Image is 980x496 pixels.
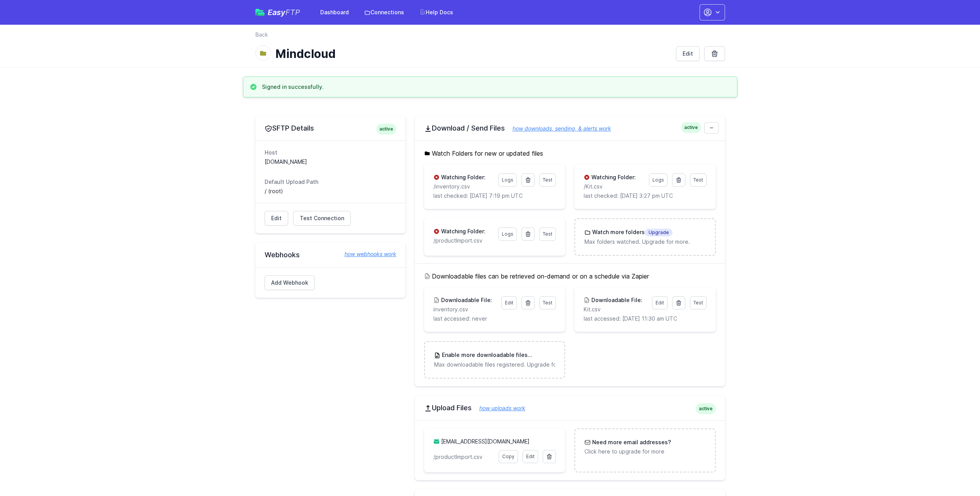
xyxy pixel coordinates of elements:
[424,124,716,133] h2: Download / Send Files
[268,8,300,16] span: Easy
[472,405,525,411] a: how uploads work
[693,300,703,306] span: Test
[539,296,556,309] a: Test
[265,124,396,133] h2: SFTP Details
[575,219,715,255] a: Watch more foldersUpgrade Max folders watched. Upgrade for more.
[652,296,667,309] a: Edit
[505,125,611,132] a: how downloads, sending, & alerts work
[543,231,552,237] span: Test
[265,187,396,195] dd: / (root)
[265,250,396,260] h2: Webhooks
[285,8,300,17] span: FTP
[498,173,517,187] a: Logs
[300,214,344,222] span: Test Connection
[499,450,518,463] a: Copy
[528,352,555,359] span: Upgrade
[591,438,671,446] h3: Need more email addresses?
[337,250,396,258] a: how webhooks work
[275,47,670,61] h1: Mindcloud
[265,275,315,290] a: Add Webhook
[376,124,396,134] span: active
[415,5,458,19] a: Help Docs
[433,315,556,323] p: last accessed: never
[584,306,647,313] p: Kit.csv
[265,149,396,156] dt: Host
[543,300,552,306] span: Test
[440,351,555,359] h3: Enable more downloadable files
[575,429,715,465] a: Need more email addresses? Click here to upgrade for more
[293,211,351,226] a: Test Connection
[690,173,707,187] a: Test
[584,183,644,190] p: Kit.csv
[649,173,667,187] a: Logs
[255,31,725,43] nav: Breadcrumb
[440,228,486,235] h3: Watching Folder:
[424,403,716,413] h2: Upload Files
[584,238,705,246] p: Max folders watched. Upgrade for more.
[645,229,673,236] span: Upgrade
[584,315,706,323] p: last accessed: [DATE] 11:30 am UTC
[433,453,494,461] p: /productImport.csv
[590,173,636,181] h3: Watching Folder:
[433,183,494,190] p: inventory.csv
[433,237,494,245] p: productImport.csv
[584,448,705,455] p: Click here to upgrade for more
[590,296,642,304] h3: Downloadable File:
[255,31,268,39] a: Back
[265,211,288,226] a: Edit
[424,272,716,281] h5: Downloadable files can be retrieved on-demand or on a schedule via Zapier
[498,228,517,241] a: Logs
[543,177,552,183] span: Test
[681,122,701,133] span: active
[440,296,492,304] h3: Downloadable File:
[433,192,556,200] p: last checked: [DATE] 7:19 pm UTC
[440,173,486,181] h3: Watching Folder:
[441,438,530,445] a: [EMAIL_ADDRESS][DOMAIN_NAME]
[690,296,707,309] a: Test
[255,9,265,16] img: easyftp_logo.png
[360,5,409,19] a: Connections
[676,46,700,61] a: Edit
[433,306,497,313] p: inventory.csv
[316,5,353,19] a: Dashboard
[425,342,564,378] a: Enable more downloadable filesUpgrade Max downloadable files registered. Upgrade for more.
[434,361,555,369] p: Max downloadable files registered. Upgrade for more.
[539,228,556,241] a: Test
[523,450,538,463] a: Edit
[265,178,396,186] dt: Default Upload Path
[265,158,396,166] dd: [DOMAIN_NAME]
[424,149,716,158] h5: Watch Folders for new or updated files
[591,228,673,236] h3: Watch more folders
[696,403,716,414] span: active
[693,177,703,183] span: Test
[584,192,706,200] p: last checked: [DATE] 3:27 pm UTC
[539,173,556,187] a: Test
[262,83,324,91] h3: Signed in successfully.
[501,296,517,309] a: Edit
[255,8,300,16] a: EasyFTP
